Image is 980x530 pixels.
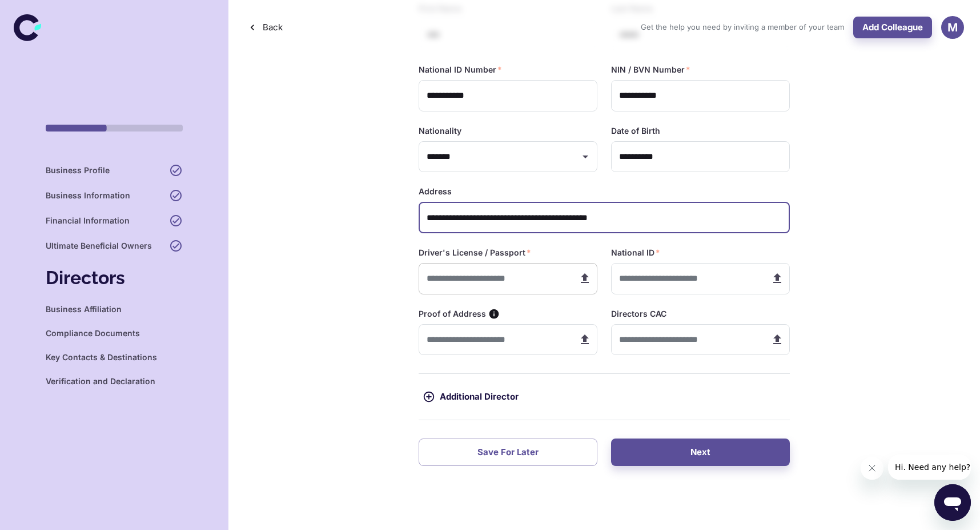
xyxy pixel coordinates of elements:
[611,439,790,466] button: Next
[46,264,125,292] h4: Directors
[46,214,130,227] h6: Financial Information
[577,149,593,165] button: Open
[419,125,461,137] label: Nationality
[46,303,122,316] h6: Business Affiliation
[641,22,844,33] span: Get the help you need by inviting a member of your team
[46,375,155,388] h6: Verification and Declaration
[419,64,502,75] label: National ID Number
[46,240,152,252] h6: Ultimate Beneficial Owners
[419,383,525,411] button: Additional Director
[611,64,690,75] label: NIN / BVN Number
[46,351,157,364] h6: Key Contacts & Destinations
[46,164,110,177] h6: Business Profile
[934,484,971,521] iframe: Button to launch messaging window
[46,327,140,340] h6: Compliance Documents
[611,125,660,137] label: Date of Birth
[611,141,782,173] input: Choose date, selected date is 18 Oct 1969
[244,17,287,38] button: Back
[861,457,883,480] iframe: Close message
[611,308,666,320] label: Directors CAC
[853,17,932,38] button: Add Colleague
[419,247,531,258] label: Driver's License / Passport
[46,189,130,202] h6: Business Information
[888,455,971,480] iframe: Message from company
[611,247,660,258] label: National ID
[419,439,597,466] button: Save for Later
[419,308,486,320] label: Proof of Address
[941,16,964,39] button: M
[419,186,452,197] label: Address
